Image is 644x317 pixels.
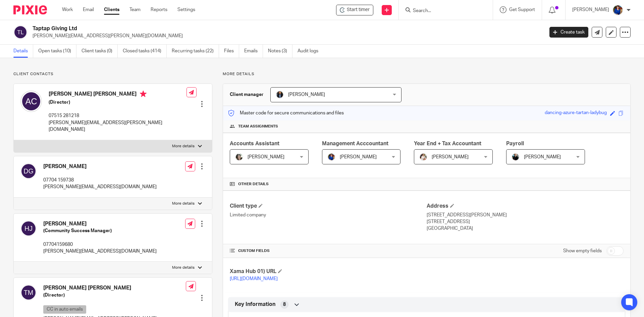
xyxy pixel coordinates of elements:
a: Recurring tasks (22) [172,45,219,58]
img: barbara-raine-.jpg [235,153,243,161]
span: Payroll [506,141,524,146]
p: 07515 281218 [49,112,186,119]
img: Pixie [13,5,47,14]
span: Accounts Assistant [230,141,279,146]
a: [URL][DOMAIN_NAME] [230,276,278,281]
img: Nicole.jpeg [327,153,335,161]
p: 07704 159738 [43,177,157,183]
a: Team [129,6,141,13]
h4: [PERSON_NAME] [43,163,157,170]
img: Kayleigh%20Henson.jpeg [419,153,427,161]
label: Show empty fields [563,248,602,254]
a: Client tasks (0) [82,45,118,58]
span: Year End + Tax Accountant [414,141,481,146]
span: [PERSON_NAME] [432,155,469,159]
img: svg%3E [20,91,42,112]
img: svg%3E [20,284,37,301]
h5: (Director) [49,99,186,106]
a: Closed tasks (414) [123,45,167,58]
a: Notes (3) [268,45,292,58]
a: Create task [549,27,588,38]
h5: (Community Success Manager) [43,227,157,234]
span: 8 [283,301,286,308]
span: Get Support [509,7,535,12]
p: [STREET_ADDRESS][PERSON_NAME] [427,212,624,218]
p: [PERSON_NAME][EMAIL_ADDRESS][PERSON_NAME][DOMAIN_NAME] [49,119,186,133]
a: Settings [177,6,195,13]
img: svg%3E [13,25,28,39]
h4: Address [427,203,624,210]
img: martin-hickman.jpg [276,91,284,99]
img: svg%3E [20,163,37,179]
p: [PERSON_NAME][EMAIL_ADDRESS][PERSON_NAME][DOMAIN_NAME] [33,33,539,39]
div: dancing-azure-tartan-ladybug [545,109,607,117]
a: Work [62,6,73,13]
h5: (Director) [43,292,186,299]
p: [PERSON_NAME][EMAIL_ADDRESS][DOMAIN_NAME] [43,183,157,190]
span: Start timer [347,6,370,13]
h4: [PERSON_NAME] [PERSON_NAME] [43,284,186,292]
p: CC in auto emails [43,305,86,314]
h4: Client type [230,203,427,210]
p: More details [172,144,195,149]
i: Primary [140,91,147,97]
h3: Client manager [230,91,264,98]
a: Reports [151,6,167,13]
a: Emails [244,45,263,58]
p: [PERSON_NAME] [572,6,609,13]
span: [PERSON_NAME] [340,155,377,159]
input: Search [412,8,473,14]
h4: Xama Hub 01) URL [230,268,427,275]
h4: CUSTOM FIELDS [230,248,427,254]
a: Audit logs [298,45,323,58]
img: nicky-partington.jpg [512,153,520,161]
a: Clients [104,6,119,13]
p: Master code for secure communications and files [228,110,344,116]
span: [PERSON_NAME] [524,155,561,159]
a: Files [224,45,239,58]
h4: [PERSON_NAME] [43,220,157,227]
span: [PERSON_NAME] [248,155,284,159]
img: Nicole.jpeg [612,5,623,15]
p: Client contacts [13,71,212,77]
a: Open tasks (10) [38,45,76,58]
span: Team assignments [238,124,278,129]
a: Email [83,6,94,13]
p: Limited company [230,212,427,218]
span: Key Information [235,301,275,308]
span: [PERSON_NAME] [288,92,325,97]
p: More details [223,71,631,77]
img: svg%3E [20,220,37,236]
h2: Taptap Giving Ltd [33,25,438,32]
p: [STREET_ADDRESS] [427,218,624,225]
p: More details [172,201,195,206]
div: Taptap Giving Ltd [336,5,373,15]
a: Details [13,45,33,58]
h4: [PERSON_NAME] [PERSON_NAME] [49,91,186,99]
p: 07704159680 [43,241,157,248]
span: Management Acccountant [322,141,388,146]
span: Other details [238,181,269,187]
p: [GEOGRAPHIC_DATA] [427,225,624,232]
p: More details [172,265,195,270]
p: [PERSON_NAME][EMAIL_ADDRESS][DOMAIN_NAME] [43,248,157,255]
